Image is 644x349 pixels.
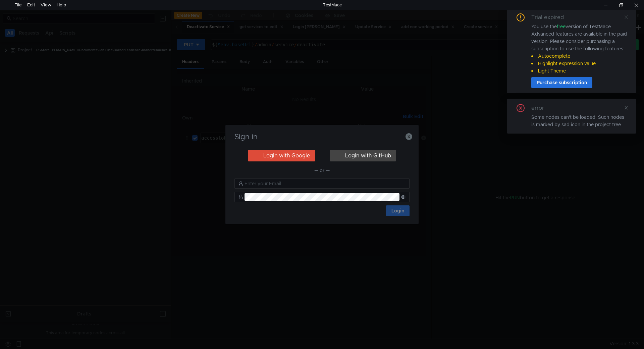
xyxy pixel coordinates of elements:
[557,23,566,30] span: free
[330,150,396,161] button: Login with GitHub
[531,60,628,67] li: Highlight expression value
[531,113,628,128] div: Some nodes can't be loaded. Such nodes is marked by sad icon in the project tree.
[245,180,406,187] input: Enter your Email
[531,77,592,88] button: Purchase subscription
[531,13,572,21] div: Trial expired
[233,133,411,141] h3: Sign in
[531,104,552,112] div: error
[531,23,628,74] div: You use the version of TestMace. Advanced features are available in the paid version. Please cons...
[234,166,410,174] div: — or —
[248,150,315,161] button: Login with Google
[531,52,628,60] li: Autocomplete
[531,67,628,74] li: Light Theme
